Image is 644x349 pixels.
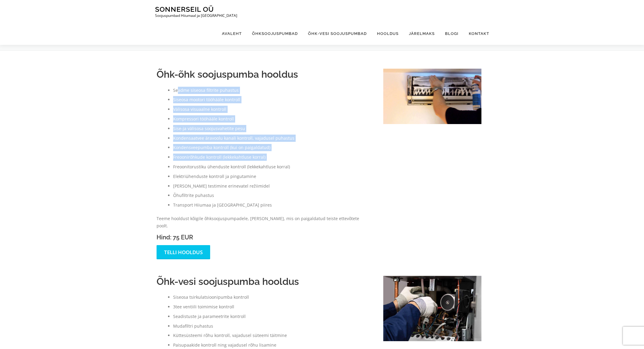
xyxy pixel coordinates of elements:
li: 3tee ventiili toimimise kontroll [173,303,371,310]
li: Paisupaakide kontroll ning vajadusel rõhu lisamine [173,341,371,349]
img: õhksoojuspumba hooldus [383,69,482,124]
a: Järelmaks [404,22,440,45]
a: Hooldus [372,22,404,45]
li: Siseosa mootori tööhääle kontroll [173,96,371,103]
li: Siseosa tsirkulatsioonipumba kontroll [173,294,371,301]
p: Soojuspumbad Hiiumaal ja [GEOGRAPHIC_DATA] [155,14,237,18]
img: ale boiler technician repairing a water pump stuck [383,276,482,341]
li: Freoonitorustiku ühenduste kontroll (lekkekahtluse korral) [173,163,371,170]
li: Välisosa visuaalne kontroll [173,106,371,113]
li: Elektriühenduste kontroll ja pingutamine [173,173,371,180]
a: Sonnerseil OÜ [155,5,214,13]
a: Blogi [440,22,464,45]
li: Freoonirõhkude kontroll (lekkekahtluse korral) [173,154,371,161]
a: Telli hooldus [157,245,210,259]
li: Kondensveepumba kontroll (kui on paigaldatud) [173,144,371,151]
a: Õhk-vesi soojuspumbad [303,22,372,45]
li: Küttesüsteemi rõhu kontroll, vajadusel süteemi täitmine [173,332,371,339]
a: Õhksoojuspumbad [247,22,303,45]
li: Sise-ja välisosa soojusvahetite pesu [173,125,371,132]
li: Seadme siseosa filtrite puhastus [173,87,371,94]
h2: Õhk-õhk soojuspumba hooldus [157,69,371,80]
a: Avaleht [217,22,247,45]
h2: Õhk-vesi soojuspumba hooldus [157,276,371,287]
li: Mudafiltri puhastus [173,323,371,330]
li: [PERSON_NAME] testimine erinevatel režiimidel [173,182,371,190]
li: Transport Hiiumaa ja [GEOGRAPHIC_DATA] piires [173,201,371,209]
li: Kompressori tööhääle kontroll [173,115,371,123]
li: Seadistuste ja parameetrite kontroll [173,313,371,320]
h3: Hind: 75 EUR [157,234,371,241]
p: Teeme hooldust kõigile õhksoojuspumpadele, [PERSON_NAME], mis on paigaldatud teiste ettevõtete po... [157,215,371,229]
li: Õhufiltrite puhastus [173,192,371,199]
a: Kontakt [464,22,489,45]
li: Kondensaatvee äravoolu kanali kontroll, vajadusel puhastus [173,135,371,142]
